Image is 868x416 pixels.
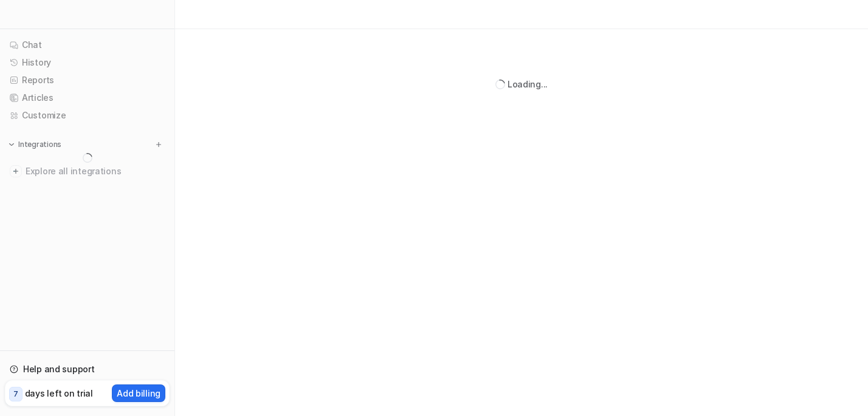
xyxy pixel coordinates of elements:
[5,163,170,180] a: Explore all integrations
[5,54,170,71] a: History
[5,36,170,53] a: Chat
[13,389,18,400] p: 7
[25,387,93,400] p: days left on trial
[117,387,160,400] p: Add billing
[5,72,170,89] a: Reports
[5,138,65,151] button: Integrations
[154,140,163,149] img: menu_add.svg
[112,384,165,402] button: Add billing
[5,361,170,378] a: Help and support
[7,140,16,149] img: expand menu
[26,162,165,181] span: Explore all integrations
[10,165,22,177] img: explore all integrations
[5,107,170,124] a: Customize
[18,140,61,149] p: Integrations
[5,89,170,106] a: Articles
[508,78,548,90] div: Loading...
